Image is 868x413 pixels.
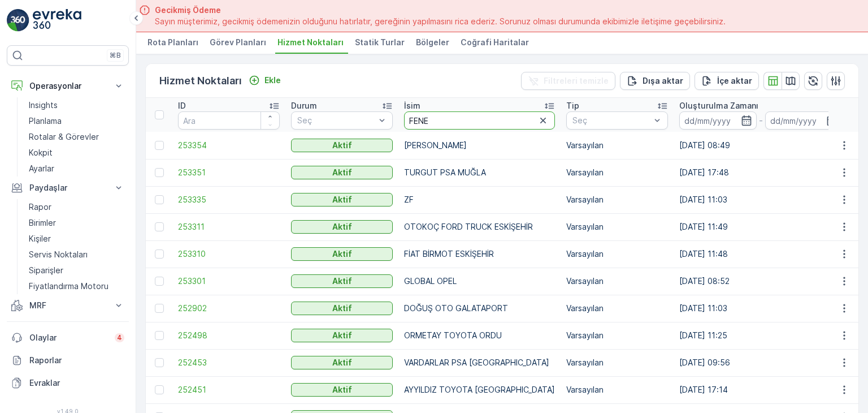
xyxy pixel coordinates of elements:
span: 253335 [178,194,280,205]
div: Toggle Row Selected [155,358,164,367]
button: Filtreleri temizle [521,72,615,90]
p: Durum [291,100,317,111]
a: 252451 [178,384,280,395]
button: Aktif [291,302,393,315]
p: Rapor [29,201,51,213]
p: Aktif [332,303,352,314]
span: Bölgeler [416,37,449,48]
a: Kokpit [24,145,129,161]
p: MRF [29,300,106,311]
button: İçe aktar [695,72,759,90]
p: Oluşturulma Zamanı [679,100,758,111]
td: [DATE] 11:48 [674,240,848,268]
p: Dışa aktar [643,75,683,87]
div: Toggle Row Selected [155,385,164,394]
input: Ara [178,111,280,130]
td: [DATE] 08:49 [674,132,848,159]
p: ID [178,100,186,111]
span: 252902 [178,303,280,314]
p: Seç [297,115,375,126]
a: 253351 [178,167,280,178]
p: Seç [572,115,650,126]
input: dd/mm/yyyy [679,111,757,130]
td: OTOKOÇ FORD TRUCK ESKİŞEHİR [398,213,561,240]
button: Aktif [291,329,393,342]
a: Raporlar [7,349,129,372]
a: 253354 [178,140,280,151]
span: Statik Turlar [355,37,405,48]
td: [PERSON_NAME] [398,132,561,159]
td: Varsayılan [561,295,674,322]
button: Aktif [291,166,393,179]
a: 253301 [178,276,280,287]
p: Aktif [332,167,352,178]
td: AYYILDIZ TOYOTA [GEOGRAPHIC_DATA] [398,376,561,403]
p: ⌘B [110,51,121,60]
button: Aktif [291,247,393,261]
p: Hizmet Noktaları [159,73,242,89]
td: Varsayılan [561,186,674,213]
td: Varsayılan [561,268,674,295]
a: 252453 [178,357,280,368]
p: Aktif [332,384,352,395]
button: Aktif [291,383,393,397]
span: Gecikmiş Ödeme [155,5,726,16]
button: Paydaşlar [7,177,129,199]
p: Kokpit [29,147,53,158]
p: Siparişler [29,265,63,276]
button: Dışa aktar [620,72,690,90]
p: Planlama [29,115,62,127]
td: Varsayılan [561,349,674,376]
p: Insights [29,100,58,111]
a: Siparişler [24,263,129,278]
a: Planlama [24,113,129,129]
td: [DATE] 11:03 [674,186,848,213]
td: Varsayılan [561,322,674,349]
div: Toggle Row Selected [155,304,164,313]
div: Toggle Row Selected [155,277,164,286]
a: 253311 [178,221,280,233]
button: Aktif [291,220,393,234]
div: Toggle Row Selected [155,249,164,259]
a: 253310 [178,248,280,260]
p: Raporlar [29,355,124,366]
td: Varsayılan [561,376,674,403]
p: Aktif [332,330,352,341]
span: Coğrafi Haritalar [461,37,529,48]
p: İçe aktar [717,75,752,87]
td: [DATE] 11:25 [674,322,848,349]
span: Sayın müşterimiz, gecikmiş ödemenizin olduğunu hatırlatır, gereğinin yapılmasını rica ederiz. Sor... [155,16,726,27]
td: ORMETAY TOYOTA ORDU [398,322,561,349]
span: Rota Planları [147,37,198,48]
p: Servis Noktaları [29,249,88,260]
div: Toggle Row Selected [155,168,164,177]
td: [DATE] 09:56 [674,349,848,376]
div: Toggle Row Selected [155,195,164,204]
p: Evraklar [29,377,124,389]
button: Ekle [244,74,285,87]
p: Tip [566,100,579,111]
td: Varsayılan [561,159,674,186]
span: 252498 [178,330,280,341]
p: Olaylar [29,332,108,343]
img: logo_light-DOdMpM7g.png [33,9,81,32]
div: Toggle Row Selected [155,141,164,150]
a: Insights [24,97,129,113]
p: - [759,114,763,127]
p: İsim [404,100,420,111]
div: Toggle Row Selected [155,331,164,340]
p: Rotalar & Görevler [29,131,99,143]
button: MRF [7,294,129,317]
input: Ara [404,111,555,130]
p: Operasyonlar [29,80,106,92]
p: 4 [117,333,122,342]
td: Varsayılan [561,240,674,268]
td: TURGUT PSA MUĞLA [398,159,561,186]
button: Operasyonlar [7,75,129,97]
